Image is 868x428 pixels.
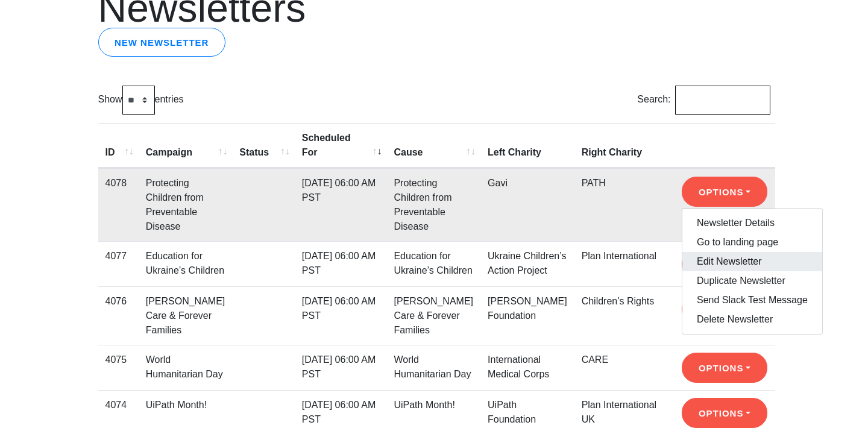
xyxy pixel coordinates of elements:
[488,251,566,275] a: Ukraine Children’s Action Project
[386,168,480,241] td: Protecting Children from Preventable Disease
[98,345,139,390] td: 4075
[122,86,155,115] select: Showentries
[98,86,184,115] label: Show entries
[488,296,567,321] a: [PERSON_NAME] Foundation
[232,123,294,168] th: Status: activate to sort column ascending
[682,208,823,335] div: Options
[582,296,655,306] a: Children’s Rights
[582,400,657,424] a: Plan International UK
[386,241,480,286] td: Education for Ukraine’s Children
[574,123,675,168] th: Right Charity
[582,251,657,261] a: Plan International
[682,233,822,252] a: Go to landing page
[682,310,822,329] a: Delete Newsletter
[98,168,139,241] td: 4078
[480,123,574,168] th: Left Charity
[682,177,767,207] button: Options
[98,28,225,57] a: New newsletter
[682,271,822,291] a: Duplicate Newsletter
[295,286,387,345] td: [DATE] 06:00 AM PST
[295,168,387,241] td: [DATE] 06:00 AM PST
[682,291,822,310] a: Send Slack Test Message
[682,398,767,428] button: Options
[139,345,233,390] td: World Humanitarian Day
[139,286,233,345] td: [PERSON_NAME] Care & Forever Families
[488,400,536,424] a: UiPath Foundation
[386,286,480,345] td: [PERSON_NAME] Care & Forever Families
[139,123,233,168] th: Campaign: activate to sort column ascending
[98,241,139,286] td: 4077
[582,354,608,365] a: CARE
[139,241,233,286] td: Education for Ukraine’s Children
[675,86,770,115] input: Search:
[295,241,387,286] td: [DATE] 06:00 AM PST
[98,123,139,168] th: ID: activate to sort column ascending
[682,252,822,271] a: Edit Newsletter
[488,354,549,379] a: International Medical Corps
[295,123,387,168] th: Scheduled For: activate to sort column ascending
[386,123,480,168] th: Cause: activate to sort column ascending
[682,213,822,233] a: Newsletter Details
[582,178,606,188] a: PATH
[488,178,508,188] a: Gavi
[139,168,233,241] td: Protecting Children from Preventable Disease
[637,86,770,115] label: Search:
[682,353,767,383] button: Options
[98,286,139,345] td: 4076
[386,345,480,390] td: World Humanitarian Day
[295,345,387,390] td: [DATE] 06:00 AM PST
